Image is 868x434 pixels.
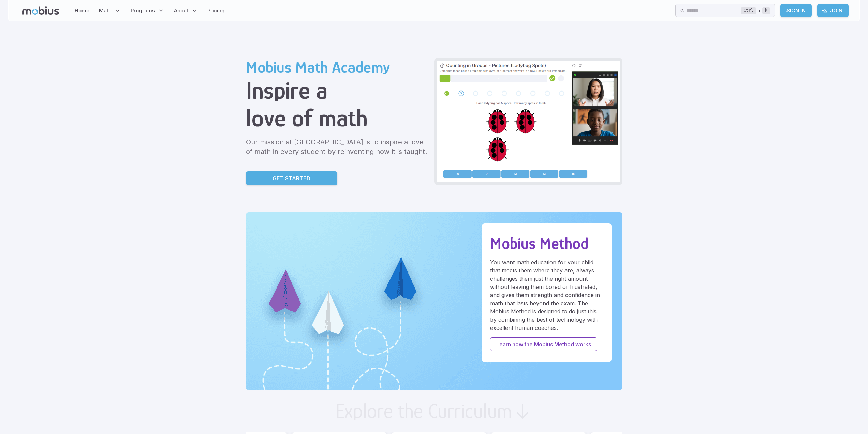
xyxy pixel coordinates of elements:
[780,4,812,17] a: Sign In
[174,7,188,14] span: About
[131,7,155,14] span: Programs
[73,3,91,18] a: Home
[741,7,756,14] kbd: Ctrl
[246,58,429,76] h2: Mobius Math Academy
[273,174,310,182] p: Get Started
[496,340,591,348] p: Learn how the Mobius Method works
[335,401,512,421] h2: Explore the Curriculum
[490,258,603,332] p: You want math education for your child that meets them where they are, always challenges them jus...
[437,61,620,182] img: Grade 2 Class
[246,212,622,390] img: Unique Paths
[205,3,227,18] a: Pricing
[817,4,849,17] a: Join
[246,76,429,104] h1: Inspire a
[490,234,603,253] h2: Mobius Method
[246,137,429,156] p: Our mission at [GEOGRAPHIC_DATA] is to inspire a love of math in every student by reinventing how...
[246,171,337,185] a: Get Started
[741,6,770,15] div: +
[99,7,112,14] span: Math
[490,337,597,351] a: Learn how the Mobius Method works
[246,104,429,132] h1: love of math
[762,7,770,14] kbd: k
